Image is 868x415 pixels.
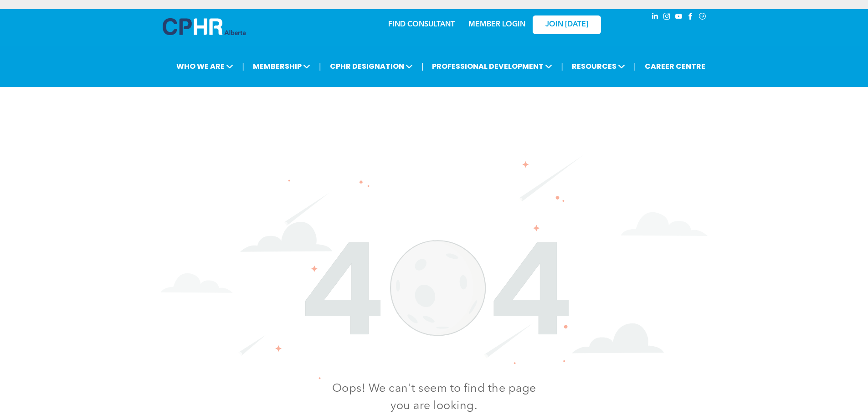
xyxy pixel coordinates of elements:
a: Social network [698,11,708,24]
a: JOIN [DATE] [533,15,601,34]
span: PROFESSIONAL DEVELOPMENT [429,58,555,75]
span: MEMBERSHIP [250,58,313,75]
a: CAREER CENTRE [642,58,708,75]
li: | [319,57,321,76]
a: instagram [662,11,672,24]
li: | [634,57,636,76]
span: Oops! We can't seem to find the page you are looking. [332,383,536,412]
a: MEMBER LOGIN [468,21,525,28]
span: WHO WE ARE [174,58,236,75]
li: | [561,57,563,76]
a: FIND CONSULTANT [388,21,455,28]
span: CPHR DESIGNATION [327,58,416,75]
a: youtube [674,11,684,24]
img: A blue and white logo for cp alberta [163,18,246,35]
span: RESOURCES [569,58,628,75]
li: | [421,57,424,76]
span: JOIN [DATE] [545,20,588,29]
a: linkedin [650,11,660,24]
img: The number 404 is surrounded by clouds and stars on a white background. [161,155,708,379]
li: | [242,57,244,76]
a: facebook [686,11,696,24]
